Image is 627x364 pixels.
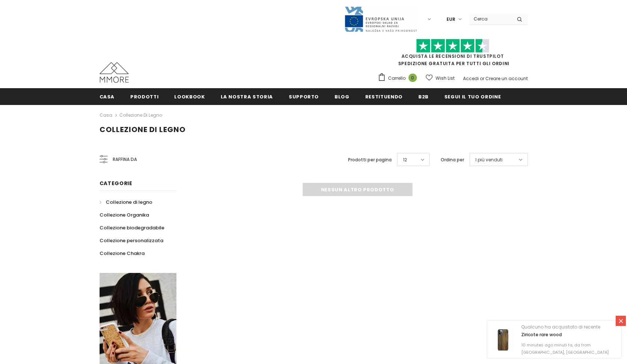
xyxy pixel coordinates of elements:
a: Javni Razpis [344,16,417,22]
a: Collezione Organika [100,209,149,221]
span: Raffina da [113,155,137,164]
label: Ordina per [441,156,464,164]
span: Collezione biodegradabile [100,224,164,231]
span: Prodotti [130,93,158,100]
a: Prodotti [130,88,158,105]
a: Blog [335,88,350,105]
img: Casi MMORE [100,62,129,83]
a: B2B [418,88,429,105]
span: Segui il tuo ordine [444,93,501,100]
span: Collezione di legno [106,199,152,206]
span: I più venduti [475,156,503,164]
label: Prodotti per pagina [348,156,392,164]
a: Collezione Chakra [100,247,145,260]
a: Ziricote rare wood [521,331,562,338]
span: Lookbook [174,93,205,100]
input: Search Site [469,14,511,24]
span: 12 [403,156,407,164]
a: Casa [100,111,112,120]
a: Restituendo [365,88,403,105]
span: Collezione Chakra [100,250,145,257]
span: Restituendo [365,93,403,100]
a: Casa [100,88,115,105]
span: supporto [289,93,319,100]
span: Blog [335,93,350,100]
span: or [480,75,484,82]
span: EUR [447,16,455,23]
span: Casa [100,93,115,100]
img: Fidati di Pilot Stars [416,39,489,53]
span: Categorie [100,180,133,187]
a: Segui il tuo ordine [444,88,501,105]
span: 10 minutes ago minuti fa, da from [GEOGRAPHIC_DATA], [GEOGRAPHIC_DATA] [521,342,609,355]
a: Acquista le recensioni di TrustPilot [402,53,504,59]
span: Qualcuno ha acquistato di recente [521,324,600,330]
a: Wish List [426,72,455,85]
span: La nostra storia [221,93,273,100]
span: Collezione Organika [100,211,149,218]
a: Collezione personalizzata [100,234,163,247]
img: Javni Razpis [344,6,417,33]
span: 0 [408,74,417,82]
a: Collezione biodegradabile [100,221,164,234]
a: Creare un account [485,75,528,82]
span: Wish List [436,75,455,82]
a: Collezione di legno [119,112,162,118]
a: Collezione di legno [100,196,152,209]
span: B2B [418,93,429,100]
span: Collezione personalizzata [100,237,163,244]
span: SPEDIZIONE GRATUITA PER TUTTI GLI ORDINI [378,42,528,67]
a: La nostra storia [221,88,273,105]
a: supporto [289,88,319,105]
span: Carrello [388,75,406,82]
a: Lookbook [174,88,205,105]
a: Accedi [463,75,479,82]
a: Carrello 0 [378,73,421,84]
span: Collezione di legno [100,124,186,135]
